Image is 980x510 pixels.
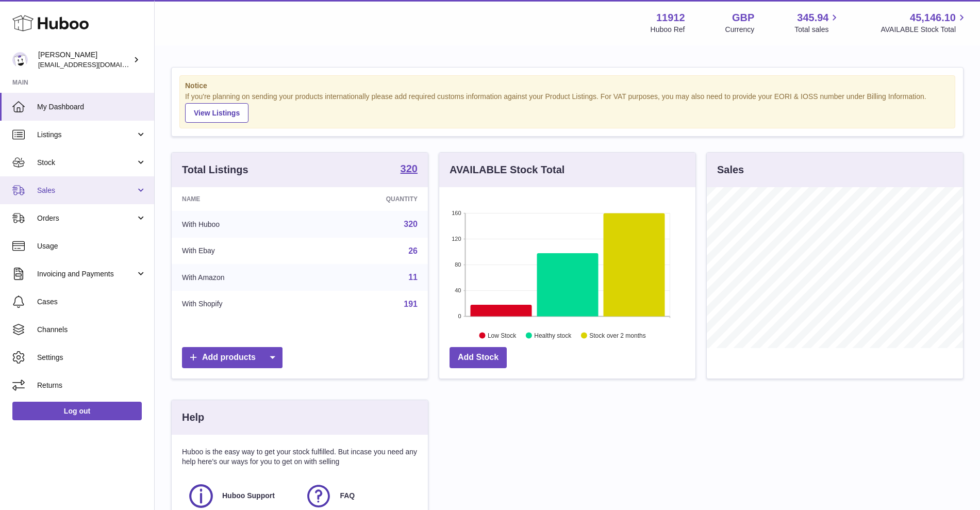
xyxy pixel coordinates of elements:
td: With Shopify [172,291,312,318]
span: Invoicing and Payments [37,269,136,279]
span: 45,146.10 [910,11,956,25]
span: Returns [37,381,146,390]
span: Total sales [794,25,840,35]
span: Orders [37,213,136,223]
div: Currency [725,25,755,35]
span: Stock [37,158,136,168]
td: With Huboo [172,211,312,238]
th: Quantity [312,187,428,211]
span: Sales [37,186,136,195]
div: Huboo Ref [651,25,685,35]
span: Usage [37,241,146,251]
a: Log out [12,402,142,420]
text: 40 [455,287,461,293]
span: FAQ [340,491,355,501]
text: Healthy stock [534,332,572,339]
text: 80 [455,261,461,268]
a: 45,146.10 AVAILABLE Stock Total [881,11,968,35]
p: Huboo is the easy way to get your stock fulfilled. But incase you need any help here's our ways f... [182,447,418,467]
div: [PERSON_NAME] [38,50,131,70]
a: 11 [408,273,418,282]
span: AVAILABLE Stock Total [881,25,968,35]
span: Cases [37,297,146,307]
img: info@carbonmyride.com [12,52,28,68]
a: Add products [182,347,283,368]
text: 160 [452,210,461,216]
span: 345.94 [797,11,828,25]
h3: Total Listings [182,163,248,177]
text: 120 [452,236,461,242]
a: 345.94 Total sales [794,11,840,35]
strong: 11912 [656,11,685,25]
div: If you're planning on sending your products internationally please add required customs informati... [185,92,950,123]
a: 320 [401,163,418,176]
h3: Help [182,410,204,424]
span: Listings [37,130,136,140]
text: Stock over 2 months [589,332,645,339]
a: 26 [408,246,418,255]
a: Huboo Support [187,482,294,510]
strong: Notice [185,81,950,91]
td: With Ebay [172,238,312,265]
span: Settings [37,353,146,363]
a: Add Stock [450,347,507,368]
h3: Sales [717,163,744,177]
th: Name [172,187,312,211]
a: 320 [404,220,418,228]
text: Low Stock [488,332,517,339]
span: [EMAIL_ADDRESS][DOMAIN_NAME] [38,60,152,69]
span: Channels [37,325,146,335]
span: Huboo Support [222,491,275,501]
text: 0 [458,313,461,319]
td: With Amazon [172,264,312,291]
strong: 320 [401,163,418,174]
a: 191 [404,300,418,308]
span: My Dashboard [37,102,146,112]
strong: GBP [732,11,754,25]
a: FAQ [305,482,412,510]
h3: AVAILABLE Stock Total [450,163,564,177]
a: View Listings [185,103,248,123]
